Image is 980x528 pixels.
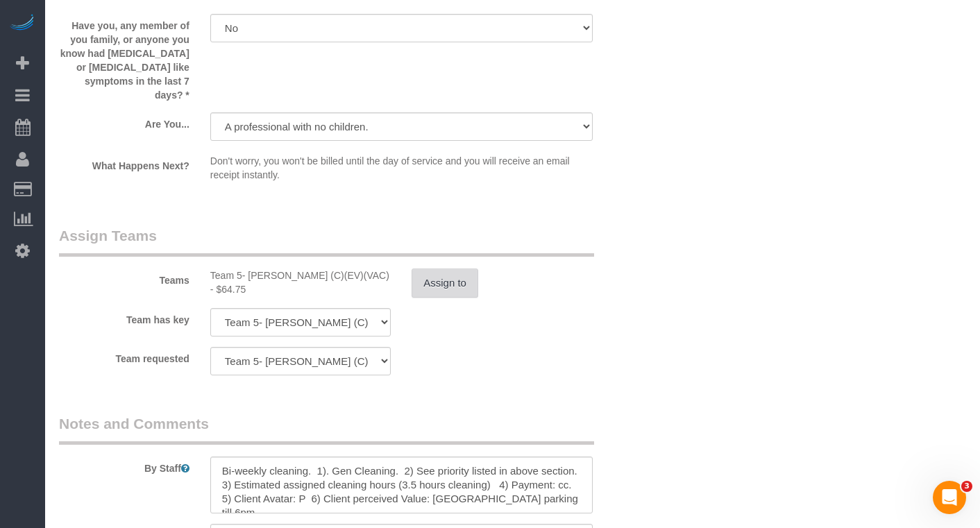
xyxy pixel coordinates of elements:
[59,225,594,257] legend: Assign Teams
[412,269,478,298] button: Assign to
[49,112,200,131] label: Are You...
[49,269,200,287] label: Teams
[933,481,966,514] iframe: Intercom live chat
[49,308,200,327] label: Team has key
[8,14,36,33] img: Automaid Logo
[49,347,200,366] label: Team requested
[210,269,391,296] div: 3.5 hours x $18.50/hour
[210,154,593,182] p: Don't worry, you won't be billed until the day of service and you will receive an email receipt i...
[961,481,972,492] span: 3
[49,154,200,173] label: What Happens Next?
[59,414,594,445] legend: Notes and Comments
[49,14,200,102] label: Have you, any member of you family, or anyone you know had [MEDICAL_DATA] or [MEDICAL_DATA] like ...
[49,457,200,475] label: By Staff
